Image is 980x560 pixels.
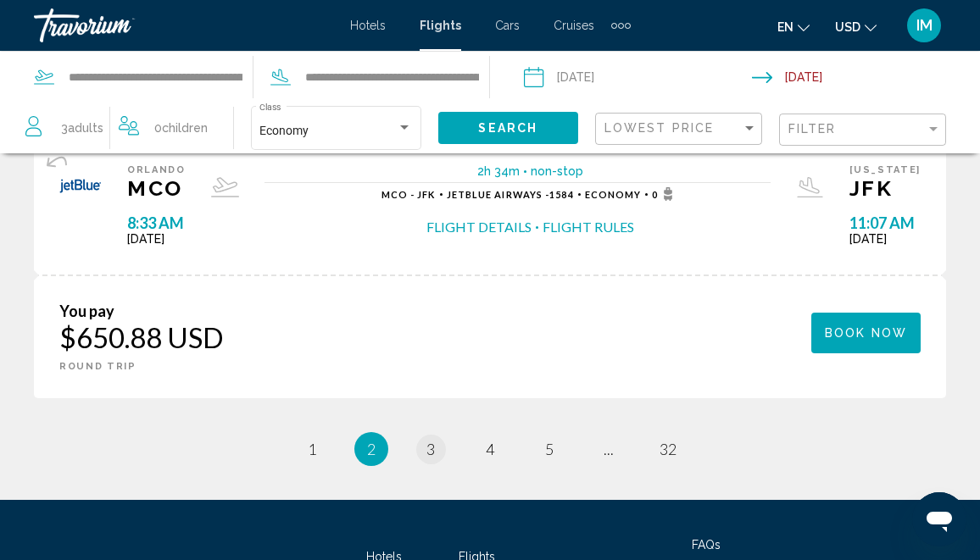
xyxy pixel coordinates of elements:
[367,440,376,458] span: 2
[835,14,877,39] button: Change currency
[477,164,520,178] span: 2h 34m
[585,189,642,200] span: Economy
[162,121,208,135] span: Children
[34,432,946,466] ul: Pagination
[752,52,980,103] button: Return date: Nov 16, 2025
[902,8,946,43] button: User Menu
[447,189,574,200] span: 1584
[59,361,136,372] span: ROUND TRIP
[692,538,721,552] a: FAQs
[59,320,224,354] div: $650.88 USD
[849,232,922,246] span: [DATE]
[524,52,752,103] button: Depart date: Nov 8, 2025
[68,121,103,135] span: Adults
[478,122,537,136] span: Search
[660,440,677,458] span: 32
[438,112,579,143] button: Search
[545,440,554,458] span: 5
[531,164,583,178] span: non-stop
[486,440,494,458] span: 4
[779,113,946,147] button: Filter
[554,19,594,32] a: Cruises
[17,103,225,153] button: Travelers: 3 adults, 0 children
[652,187,678,201] span: 0
[420,19,461,32] a: Flights
[59,302,224,320] div: You pay
[127,175,186,201] span: MCO
[912,492,966,546] iframe: Button to launch messaging window
[604,121,714,135] span: Lowest Price
[61,116,103,140] span: 3
[604,122,757,136] mat-select: Sort by
[825,327,907,341] span: Book now
[811,313,921,352] button: Book now
[543,218,634,236] button: Flight Rules
[611,12,631,39] button: Extra navigation items
[916,17,933,34] span: IM
[604,440,614,458] span: ...
[308,440,316,458] span: 1
[777,14,810,39] button: Change language
[835,20,860,34] span: USD
[849,213,922,232] span: 11:07 AM
[127,213,186,232] span: 8:33 AM
[34,8,333,42] a: Travorium
[426,218,532,236] button: Flight Details
[811,321,921,340] a: Book now
[495,19,520,32] a: Cars
[350,19,386,32] a: Hotels
[259,124,309,137] span: Economy
[154,116,208,140] span: 0
[426,440,435,458] span: 3
[381,189,436,200] span: MCO - JFK
[447,189,550,200] span: JetBlue Airways -
[127,164,186,175] span: Orlando
[849,164,922,175] span: [US_STATE]
[788,122,837,136] span: Filter
[849,175,922,201] span: JFK
[127,232,186,246] span: [DATE]
[777,20,793,34] span: en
